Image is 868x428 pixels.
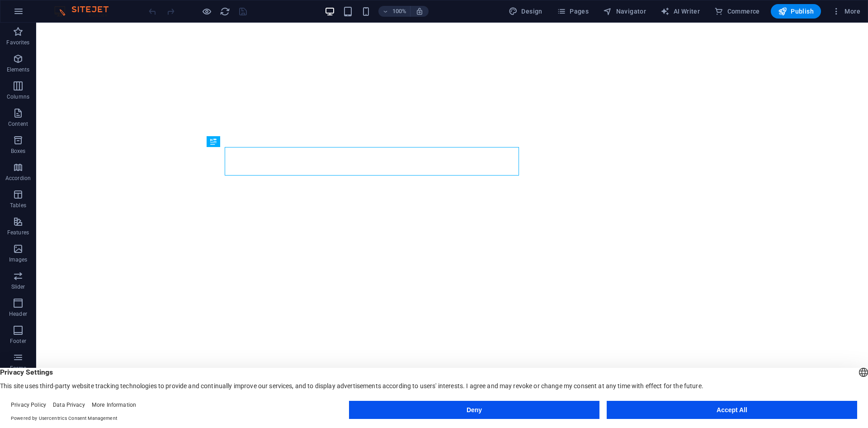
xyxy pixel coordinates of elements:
i: Reload page [220,6,230,17]
p: Favorites [6,39,29,46]
button: Pages [553,4,592,19]
button: Design [505,4,546,19]
p: Forms [10,365,26,372]
p: Elements [7,66,30,73]
h6: 100% [392,6,406,17]
p: Boxes [11,147,26,155]
p: Accordion [5,175,31,182]
img: Editor Logo [52,6,120,17]
span: Publish [778,7,814,16]
span: Navigator [603,7,646,16]
span: AI Writer [660,7,700,16]
p: Columns [7,93,29,100]
p: Tables [10,202,26,209]
div: Design (Ctrl+Alt+Y) [505,4,546,19]
span: Design [509,7,542,16]
span: Pages [557,7,589,16]
button: AI Writer [657,4,703,19]
span: More [832,7,860,16]
p: Features [7,229,29,236]
button: 100% [378,6,410,17]
p: Images [9,256,28,263]
button: Navigator [599,4,650,19]
p: Footer [10,338,26,345]
p: Slider [11,283,25,290]
button: Click here to leave preview mode and continue editing [201,6,212,17]
button: More [828,4,864,19]
i: On resize automatically adjust zoom level to fit chosen device. [415,7,424,15]
button: Commerce [711,4,764,19]
button: reload [219,6,230,17]
span: Commerce [714,7,760,16]
p: Header [9,310,27,318]
p: Content [8,120,28,128]
button: Publish [771,4,821,19]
